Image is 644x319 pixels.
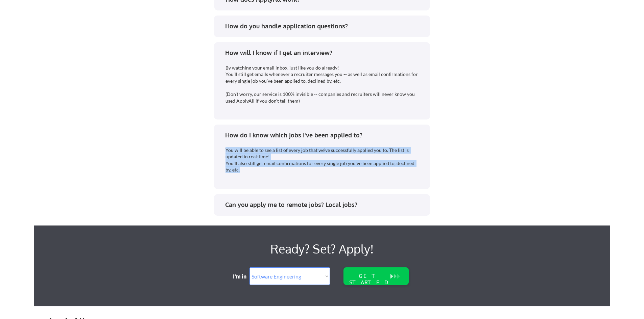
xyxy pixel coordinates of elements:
[225,49,424,57] div: How will I know if I get an interview?
[225,201,424,209] div: Can you apply me to remote jobs? Local jobs?
[225,131,424,139] div: How do I know which jobs I've been applied to?
[128,239,516,259] div: Ready? Set? Apply!
[225,64,420,104] div: By watching your email inbox, just like you do already! You'll still get emails whenever a recrui...
[348,273,391,286] div: GET STARTED
[225,147,420,173] div: You will be able to see a list of every job that we've successfully applied you to. The list is u...
[225,22,424,30] div: How do you handle application questions?
[233,273,251,280] div: I'm in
